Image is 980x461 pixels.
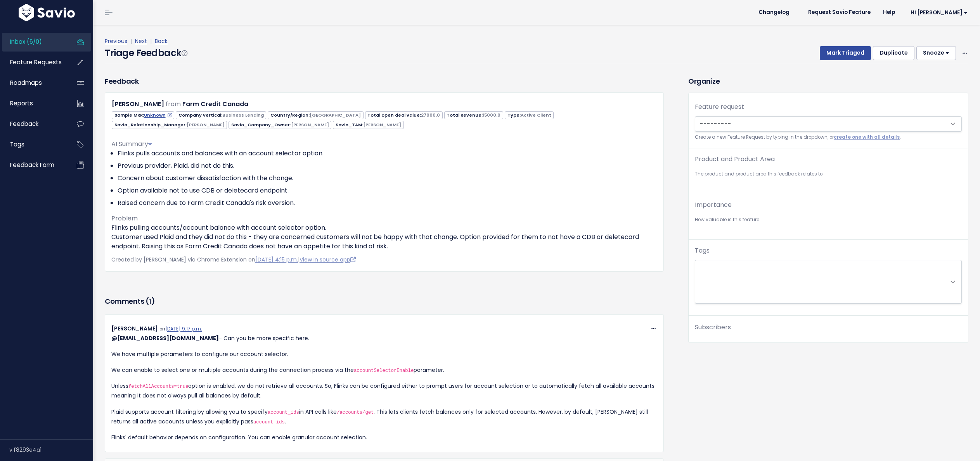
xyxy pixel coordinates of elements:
button: Snooze [916,46,956,60]
p: Flinks' default behavior depends on configuration. You can enable granular account selection. [111,433,657,442]
a: Reports [2,95,64,112]
a: [DATE] 9:17 p.m. [165,326,202,332]
span: 1 [149,296,151,306]
span: Total Revenue: [444,111,503,119]
span: Savio_Relationship_Manager: [112,121,227,129]
span: [PERSON_NAME] [291,122,329,128]
span: [PERSON_NAME] [363,122,401,128]
a: Feedback form [2,156,64,174]
p: We have multiple parameters to configure our account selector. [111,349,657,359]
h3: Feedback [105,76,139,86]
a: Feature Requests [2,53,64,71]
li: Concern about customer dissatisfaction with the change. [118,174,657,183]
span: Changelog [758,10,790,15]
span: AI Summary [111,139,152,148]
p: Flinks pulling accounts/account balance with account selector option. Customer used Plaid and the... [111,223,657,251]
span: Tags [10,140,24,148]
span: Country/Region: [268,111,363,119]
a: Request Savio Feature [802,7,877,18]
code: /accounts/get [337,410,374,415]
a: Inbox (6/0) [2,33,64,51]
code: fetchAllAccounts=true [128,384,188,389]
a: [PERSON_NAME] [112,100,164,108]
span: Subscribers [695,323,731,332]
button: Duplicate [873,46,914,60]
span: Feedback [10,120,38,128]
span: 15000.0 [483,112,500,118]
h3: Comments ( ) [105,296,664,307]
span: Hi [PERSON_NAME] [911,10,968,15]
span: | [129,37,133,45]
a: Roadmaps [2,74,64,92]
span: [PERSON_NAME] [111,325,158,332]
span: Inbox (6/0) [10,38,42,46]
small: The product and product area this feedback relates to [695,170,962,178]
a: Next [135,37,147,45]
label: Importance [695,200,732,210]
span: Savio_TAM: [333,121,403,129]
span: Steph Mangos [111,334,219,342]
a: create one with all details [834,134,900,140]
small: Create a new Feature Request by typing in the dropdown, or . [695,133,962,141]
a: Feedback [2,115,64,133]
h4: Triage Feedback [105,46,187,60]
button: Mark Triaged [820,46,871,60]
a: Unknown [144,112,172,118]
a: [DATE] 4:15 p.m. [255,256,298,263]
a: Tags [2,136,64,153]
span: Feedback form [10,161,54,169]
label: Tags [695,246,710,255]
span: Problem [111,214,138,223]
code: accountSelectorEnable [354,368,414,373]
label: Feature request [695,102,744,112]
span: from [166,100,181,108]
span: Feature Requests [10,58,62,66]
small: How valuable is this feature [695,216,962,224]
li: Previous provider, Plaid, did not do this. [118,161,657,170]
a: Back [155,37,168,45]
span: 27000.0 [421,112,440,118]
span: Savio_Company_Owner: [229,121,331,129]
span: Type: [505,111,554,119]
span: [GEOGRAPHIC_DATA] [310,112,361,118]
span: Reports [10,99,33,107]
div: v.f8293e4a1 [9,440,93,460]
p: Plaid supports account filtering by allowing you to specify in API calls like . This lets clients... [111,407,657,427]
img: logo-white.9d6f32f41409.svg [17,4,77,21]
span: Sample MRR: [112,111,174,119]
span: on [159,326,202,332]
code: account_ids [253,420,285,425]
code: account_ids [268,410,299,415]
span: [PERSON_NAME] [187,122,225,128]
a: View in source app [300,256,356,263]
p: - Can you be more specific here. [111,334,657,343]
li: Option available not to use CDB or deletecard endpoint. [118,186,657,195]
a: Hi [PERSON_NAME] [901,7,974,19]
p: Unless option is enabled, we do not retrieve all accounts. So, Flinks can be configured either to... [111,381,657,401]
span: | [149,37,153,45]
span: Total open deal value: [365,111,443,119]
span: Company vertical: [176,111,266,119]
a: Previous [105,37,127,45]
span: Active Client [521,112,551,118]
li: Flinks pulls accounts and balances with an account selector option. [118,149,657,158]
span: Roadmaps [10,79,42,87]
h3: Organize [688,76,968,86]
a: Farm Credit Canada [182,100,248,108]
a: Help [877,7,901,18]
span: Created by [PERSON_NAME] via Chrome Extension on | [111,256,356,263]
span: Business Lending [222,112,264,118]
li: Raised concern due to Farm Credit Canada's risk aversion. [118,198,657,208]
label: Product and Product Area [695,155,775,164]
p: We can enable to select one or multiple accounts during the connection process via the parameter. [111,365,657,375]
